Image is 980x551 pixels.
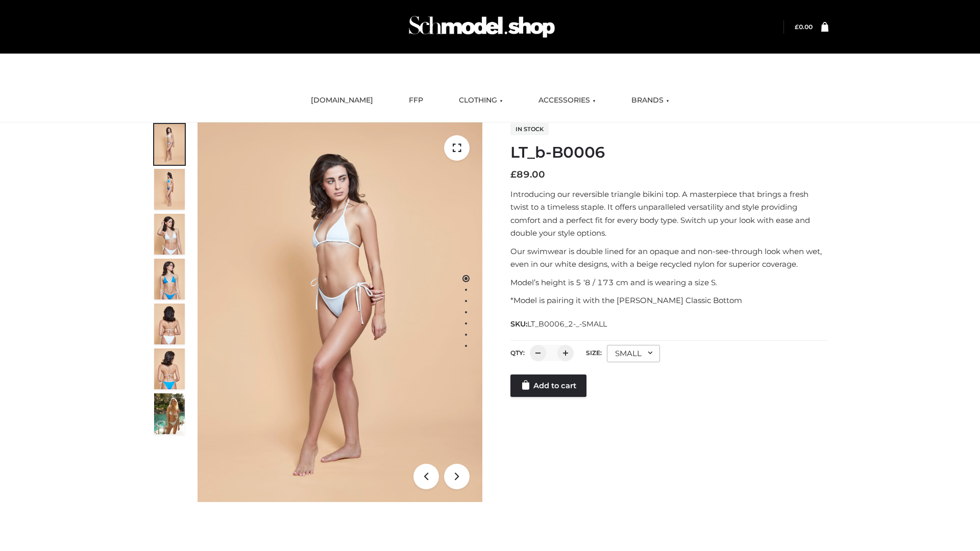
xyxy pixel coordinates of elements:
span: SKU: [510,318,608,330]
p: *Model is pairing it with the [PERSON_NAME] Classic Bottom [510,294,828,307]
bdi: 0.00 [795,23,813,31]
img: ArielClassicBikiniTop_CloudNine_AzureSky_OW114ECO_1-scaled.jpg [154,124,185,165]
div: SMALL [607,345,660,362]
a: £0.00 [795,23,813,31]
bdi: 89.00 [510,169,545,180]
img: ArielClassicBikiniTop_CloudNine_AzureSky_OW114ECO_3-scaled.jpg [154,214,185,255]
img: ArielClassicBikiniTop_CloudNine_AzureSky_OW114ECO_7-scaled.jpg [154,304,185,344]
span: £ [795,23,799,31]
a: Add to cart [510,374,586,397]
a: FFP [401,89,431,112]
h1: LT_b-B0006 [510,143,828,162]
span: £ [510,169,517,180]
img: Arieltop_CloudNine_AzureSky2.jpg [154,393,185,434]
label: QTY: [510,349,525,357]
a: ACCESSORIES [531,89,603,112]
img: ArielClassicBikiniTop_CloudNine_AzureSky_OW114ECO_8-scaled.jpg [154,348,185,389]
a: [DOMAIN_NAME] [303,89,381,112]
p: Model’s height is 5 ‘8 / 173 cm and is wearing a size S. [510,276,828,289]
img: ArielClassicBikiniTop_CloudNine_AzureSky_OW114ECO_2-scaled.jpg [154,169,185,210]
img: ArielClassicBikiniTop_CloudNine_AzureSky_OW114ECO_1 [198,122,482,502]
label: Size: [586,349,602,357]
p: Introducing our reversible triangle bikini top. A masterpiece that brings a fresh twist to a time... [510,188,828,240]
img: ArielClassicBikiniTop_CloudNine_AzureSky_OW114ECO_4-scaled.jpg [154,259,185,299]
p: Our swimwear is double lined for an opaque and non-see-through look when wet, even in our white d... [510,245,828,271]
a: CLOTHING [451,89,510,112]
a: BRANDS [624,89,677,112]
span: In stock [510,123,549,135]
img: Schmodel Admin 964 [405,7,558,47]
span: LT_B0006_2-_-SMALL [527,319,607,329]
